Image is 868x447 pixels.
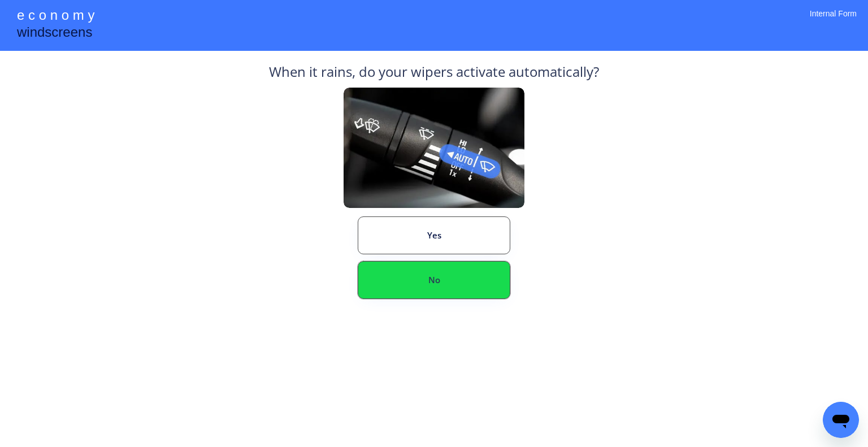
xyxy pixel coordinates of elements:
[358,261,510,299] button: No
[823,402,859,438] iframe: Button to launch messaging window
[810,8,857,34] div: Internal Form
[358,216,510,254] button: Yes
[17,6,94,27] div: e c o n o m y
[269,62,599,88] div: When it rains, do your wipers activate automatically?
[344,88,524,208] img: Rain%20Sensor%20Example.png
[17,23,92,45] div: windscreens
